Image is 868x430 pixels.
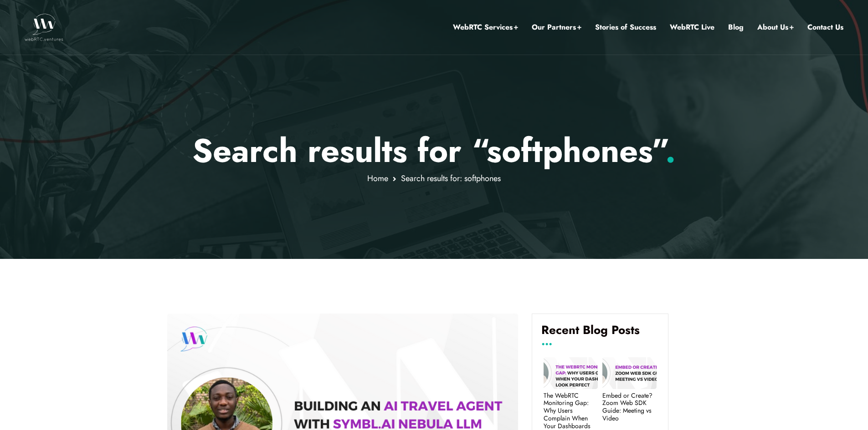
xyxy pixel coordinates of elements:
a: Contact Us [807,21,843,33]
img: WebRTC.ventures [25,14,63,41]
a: Home [367,172,388,184]
a: Stories of Success [595,21,656,33]
a: About Us [757,21,794,33]
p: Search results for “softphones” [167,131,701,170]
h4: Recent Blog Posts [541,323,659,344]
span: Search results for: softphones [401,172,501,184]
a: Embed or Create? Zoom Web SDK Guide: Meeting vs Video [602,392,657,422]
a: Our Partners [532,21,581,33]
a: Blog [728,21,744,33]
a: WebRTC Live [670,21,714,33]
a: WebRTC Services [453,21,518,33]
span: . [665,127,676,174]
